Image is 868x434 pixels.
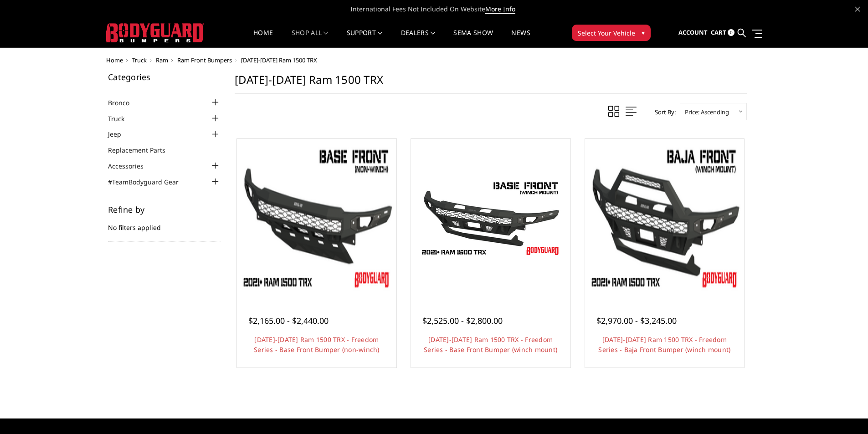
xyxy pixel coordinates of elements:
[642,28,645,37] span: ▾
[177,56,232,64] a: Ram Front Bumpers
[424,335,557,354] a: [DATE]-[DATE] Ram 1500 TRX - Freedom Series - Base Front Bumper (winch mount)
[254,335,380,354] a: [DATE]-[DATE] Ram 1500 TRX - Freedom Series - Base Front Bumper (non-winch)
[108,98,141,107] a: Bronco
[106,56,123,64] a: Home
[156,56,168,64] a: Ram
[587,141,742,296] img: 2021-2024 Ram 1500 TRX - Freedom Series - Baja Front Bumper (winch mount)
[413,141,568,296] a: 2021-2024 Ram 1500 TRX - Freedom Series - Base Front Bumper (winch mount) 2021-2024 Ram 1500 TRX ...
[422,315,503,326] span: $2,525.00 - $2,800.00
[728,29,734,36] span: 0
[108,114,136,123] a: Truck
[132,56,147,64] a: Truck
[108,161,155,171] a: Accessories
[108,129,133,139] a: Jeep
[108,205,221,242] div: No filters applied
[453,30,493,47] a: SEMA Show
[235,73,747,94] h1: [DATE]-[DATE] Ram 1500 TRX
[578,28,635,38] span: Select Your Vehicle
[241,56,317,64] span: [DATE]-[DATE] Ram 1500 TRX
[711,28,726,36] span: Cart
[485,5,515,14] a: More Info
[678,28,708,36] span: Account
[401,30,436,47] a: Dealers
[108,73,221,81] h5: Categories
[248,315,329,326] span: $2,165.00 - $2,440.00
[598,335,730,354] a: [DATE]-[DATE] Ram 1500 TRX - Freedom Series - Baja Front Bumper (winch mount)
[106,23,204,42] img: BODYGUARD BUMPERS
[239,141,394,296] img: 2021-2024 Ram 1500 TRX - Freedom Series - Base Front Bumper (non-winch)
[511,30,530,47] a: News
[678,20,708,45] a: Account
[711,20,734,45] a: Cart 0
[347,30,383,47] a: Support
[108,205,221,214] h5: Refine by
[108,177,190,187] a: #TeamBodyguard Gear
[587,141,742,296] a: 2021-2024 Ram 1500 TRX - Freedom Series - Baja Front Bumper (winch mount) 2021-2024 Ram 1500 TRX ...
[253,30,273,47] a: Home
[292,30,329,47] a: shop all
[108,145,177,155] a: Replacement Parts
[239,141,394,296] a: 2021-2024 Ram 1500 TRX - Freedom Series - Base Front Bumper (non-winch) 2021-2024 Ram 1500 TRX - ...
[650,105,676,119] label: Sort By:
[572,25,651,41] button: Select Your Vehicle
[596,315,677,326] span: $2,970.00 - $3,245.00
